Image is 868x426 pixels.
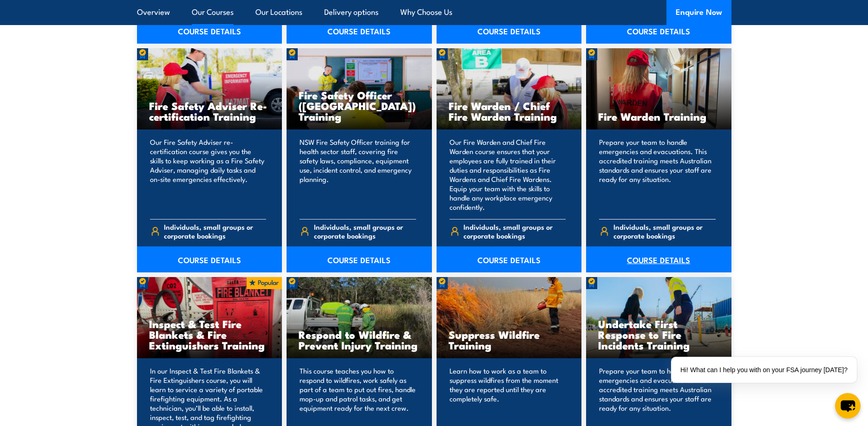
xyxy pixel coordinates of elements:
[671,357,857,383] div: Hi! What can I help you with on your FSA journey [DATE]?
[599,137,716,212] p: Prepare your team to handle emergencies and evacuations. This accredited training meets Australia...
[137,18,282,44] a: COURSE DETAILS
[149,100,270,122] h3: Fire Safety Adviser Re-certification Training
[149,318,270,350] h3: Inspect & Test Fire Blankets & Fire Extinguishers Training
[598,111,719,122] h3: Fire Warden Training
[613,222,716,240] span: Individuals, small groups or corporate bookings
[450,137,566,212] p: Our Fire Warden and Chief Fire Warden course ensures that your employees are fully trained in the...
[835,393,861,419] button: chat-button
[586,246,731,272] a: COURSE DETAILS
[299,329,420,350] h3: Respond to Wildfire & Prevent Injury Training
[164,222,266,240] span: Individuals, small groups or corporate bookings
[300,137,416,212] p: NSW Fire Safety Officer training for health sector staff, covering fire safety laws, compliance, ...
[449,329,570,350] h3: Suppress Wildfire Training
[586,18,731,44] a: COURSE DETAILS
[598,318,719,350] h3: Undertake First Response to Fire Incidents Training
[137,246,282,272] a: COURSE DETAILS
[299,90,420,122] h3: Fire Safety Officer ([GEOGRAPHIC_DATA]) Training
[463,222,566,240] span: Individuals, small groups or corporate bookings
[287,18,432,44] a: COURSE DETAILS
[287,246,432,272] a: COURSE DETAILS
[449,100,570,122] h3: Fire Warden / Chief Fire Warden Training
[437,18,582,44] a: COURSE DETAILS
[314,222,416,240] span: Individuals, small groups or corporate bookings
[150,137,267,212] p: Our Fire Safety Adviser re-certification course gives you the skills to keep working as a Fire Sa...
[437,246,582,272] a: COURSE DETAILS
